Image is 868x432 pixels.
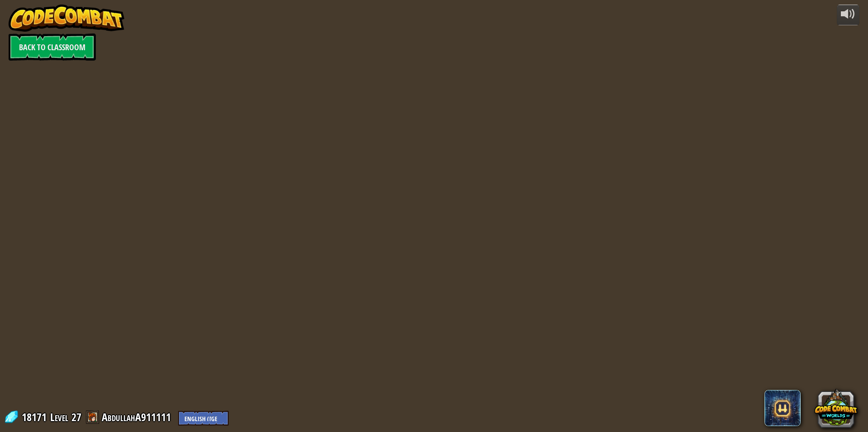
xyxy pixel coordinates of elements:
a: AbdullahA911111 [102,410,174,424]
button: Adjust volume [837,5,859,26]
span: Level [50,410,68,425]
img: CodeCombat - Learn how to code by playing a game [9,5,124,32]
a: Back to Classroom [9,33,96,61]
span: 27 [71,410,81,424]
span: 18171 [22,410,49,424]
